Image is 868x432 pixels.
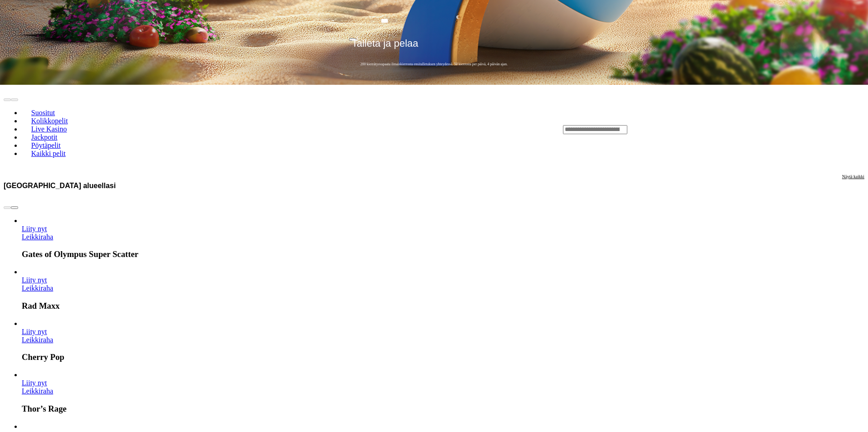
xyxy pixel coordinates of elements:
[22,106,64,120] a: Suositut
[22,147,75,160] a: Kaikki pelit
[22,276,47,284] a: Rad Maxx
[22,404,864,414] h3: Thor’s Rage
[563,125,627,134] input: Search
[22,249,864,259] h3: Gates of Olympus Super Scatter
[22,276,47,284] span: Liity nyt
[842,174,864,179] span: Näytä kaikki
[4,206,11,209] button: prev slide
[22,225,47,233] span: Liity nyt
[22,139,70,152] a: Pöytäpelit
[28,117,72,125] span: Kolikkopelit
[22,284,53,292] a: Rad Maxx
[349,62,519,67] span: 200 kierrätysvapaata ilmaiskierrosta ensitalletuksen yhteydessä. 50 kierrosta per päivä, 4 päivän...
[11,98,18,101] button: next slide
[28,125,71,133] span: Live Kasino
[28,109,58,116] span: Suositut
[22,217,864,260] article: Gates of Olympus Super Scatter
[22,328,47,335] span: Liity nyt
[22,301,864,311] h3: Rad Maxx
[11,206,18,209] button: next slide
[349,37,519,56] button: Talleta ja pelaa
[456,13,459,22] span: €
[842,174,864,197] a: Näytä kaikki
[22,320,864,363] article: Cherry Pop
[28,150,69,157] span: Kaikki pelit
[22,352,864,362] h3: Cherry Pop
[352,38,418,56] span: Talleta ja pelaa
[4,181,116,190] h3: [GEOGRAPHIC_DATA] alueellasi
[22,336,53,344] a: Cherry Pop
[28,141,64,149] span: Pöytäpelit
[4,93,545,165] nav: Lobby
[22,387,53,395] a: Thor’s Rage
[22,122,76,136] a: Live Kasino
[4,98,11,101] button: prev slide
[22,371,864,414] article: Thor’s Rage
[28,133,61,141] span: Jackpotit
[356,35,359,40] span: €
[22,233,53,241] a: Gates of Olympus Super Scatter
[22,268,864,311] article: Rad Maxx
[22,131,67,144] a: Jackpotit
[22,225,47,233] a: Gates of Olympus Super Scatter
[22,379,47,387] a: Thor’s Rage
[22,379,47,387] span: Liity nyt
[22,114,77,128] a: Kolikkopelit
[22,328,47,335] a: Cherry Pop
[4,85,864,174] header: Lobby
